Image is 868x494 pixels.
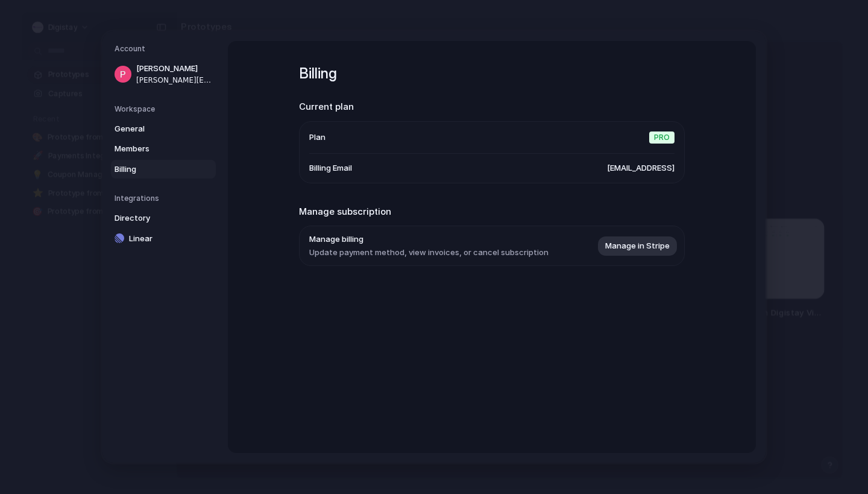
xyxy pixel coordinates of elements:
[115,123,192,135] span: General
[115,212,192,224] span: Directory
[111,59,216,89] a: [PERSON_NAME][PERSON_NAME][EMAIL_ADDRESS]
[309,233,549,245] span: Manage billing
[309,162,352,174] span: Billing Email
[598,236,677,256] button: Manage in Stripe
[115,104,216,115] h5: Workspace
[299,100,685,114] h2: Current plan
[607,162,675,174] span: [EMAIL_ADDRESS]
[111,160,216,179] a: Billing
[299,205,685,219] h2: Manage subscription
[299,63,685,84] h1: Billing
[111,229,216,249] a: Linear
[111,209,216,228] a: Directory
[115,163,192,176] span: Billing
[115,143,192,155] span: Members
[136,75,213,86] span: [PERSON_NAME][EMAIL_ADDRESS]
[136,63,213,75] span: [PERSON_NAME]
[309,247,549,259] span: Update payment method, view invoices, or cancel subscription
[115,193,216,204] h5: Integrations
[111,119,216,139] a: General
[129,233,206,245] span: Linear
[605,240,670,252] span: Manage in Stripe
[309,131,325,144] span: Plan
[111,139,216,159] a: Members
[649,131,675,144] span: Pro
[115,43,216,54] h5: Account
